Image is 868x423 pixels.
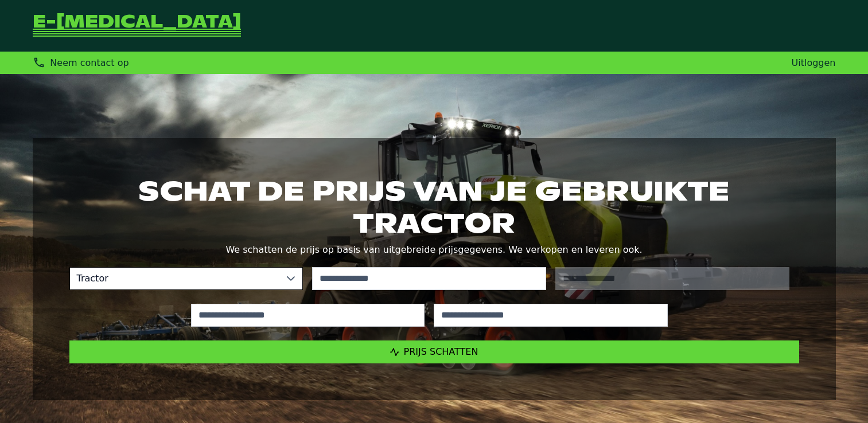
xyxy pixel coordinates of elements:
span: Neem contact op [50,57,129,68]
a: Terug naar de startpagina [33,14,241,38]
a: Uitloggen [792,57,836,68]
span: Prijs schatten [404,346,478,357]
p: We schatten de prijs op basis van uitgebreide prijsgegevens. We verkopen en leveren ook. [69,242,799,258]
button: Prijs schatten [69,340,799,363]
span: Tractor [70,268,280,289]
div: Neem contact op [33,56,129,69]
h1: Schat de prijs van je gebruikte tractor [69,175,799,239]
